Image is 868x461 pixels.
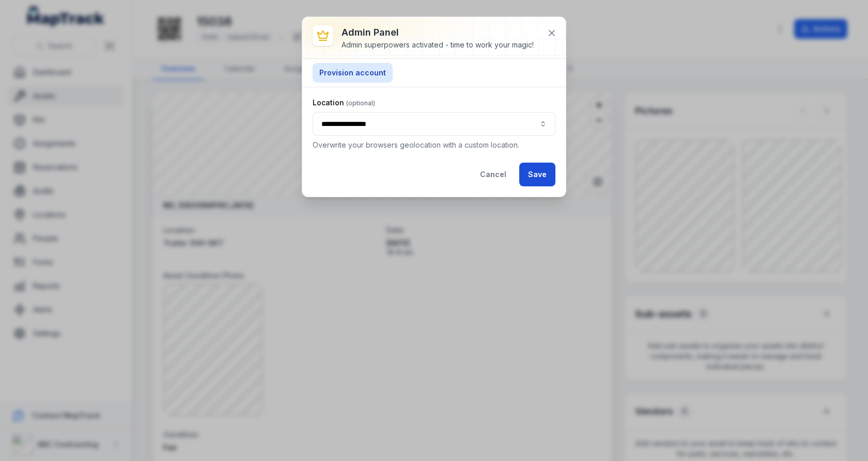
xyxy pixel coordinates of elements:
[471,163,515,186] button: Cancel
[313,98,375,108] label: Location
[342,40,534,50] div: Admin superpowers activated - time to work your magic!
[313,63,393,83] button: Provision account
[342,25,534,40] h3: Admin Panel
[519,163,555,186] button: Save
[313,140,555,150] p: Overwrite your browsers geolocation with a custom location.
